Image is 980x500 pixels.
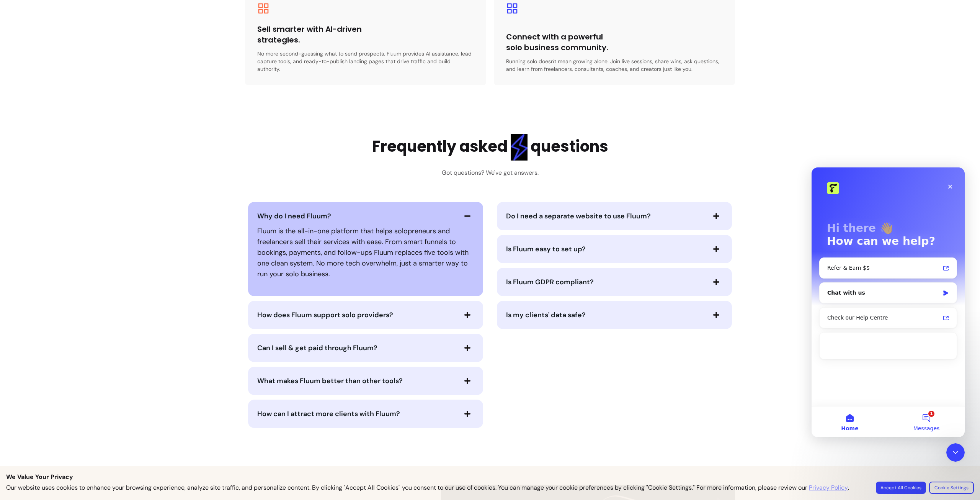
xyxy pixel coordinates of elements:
p: Fluum is the all-in-one platform that helps solopreneurs and freelancers sell their services with... [257,226,474,279]
a: Privacy Policy [809,483,848,492]
p: We Value Your Privacy [6,472,974,482]
h3: Got questions? We've got answers. [442,168,539,177]
iframe: Intercom live chat [812,167,965,437]
p: Running solo doesn't mean growing alone. Join live sessions, share wins, ask questions, and learn... [506,57,723,73]
button: Accept All Cookies [876,482,926,494]
button: Is Fluum GDPR compliant? [506,275,723,289]
h2: Frequently asked questions [372,134,608,161]
p: Our website uses cookies to enhance your browsing experience, analyze site traffic, and personali... [6,483,849,492]
iframe: To enrich screen reader interactions, please activate Accessibility in Grammarly extension settings [946,443,965,462]
button: Is Fluum easy to set up? [506,243,723,256]
span: Is my clients' data safe? [506,310,586,320]
span: Is Fluum GDPR compliant? [506,277,594,287]
span: What makes Fluum better than other tools? [257,376,403,385]
button: Do I need a separate website to use Fluum? [506,210,723,223]
button: What makes Fluum better than other tools? [257,374,474,387]
span: Is Fluum easy to set up? [506,244,586,254]
h3: Connect with a powerful solo business community. [506,31,614,53]
span: Do I need a separate website to use Fluum? [506,211,651,221]
button: Cookie Settings [929,482,974,494]
button: Why do I need Fluum? [257,210,474,223]
span: How can I attract more clients with Fluum? [257,409,400,418]
span: Why do I need Fluum? [257,211,331,221]
span: Can I sell & get paid through Fluum? [257,343,377,352]
img: flashlight Blue [511,134,528,161]
button: How can I attract more clients with Fluum? [257,407,474,420]
h3: Sell smarter with AI-driven strategies. [257,24,366,45]
div: Why do I need Fluum? [257,223,474,282]
button: Can I sell & get paid through Fluum? [257,341,474,354]
button: Is my clients' data safe? [506,308,723,321]
p: No more second-guessing what to send prospects. Fluum provides AI assistance, lead capture tools,... [257,50,474,73]
button: How does Fluum support solo providers? [257,308,474,321]
span: How does Fluum support solo providers? [257,310,393,320]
